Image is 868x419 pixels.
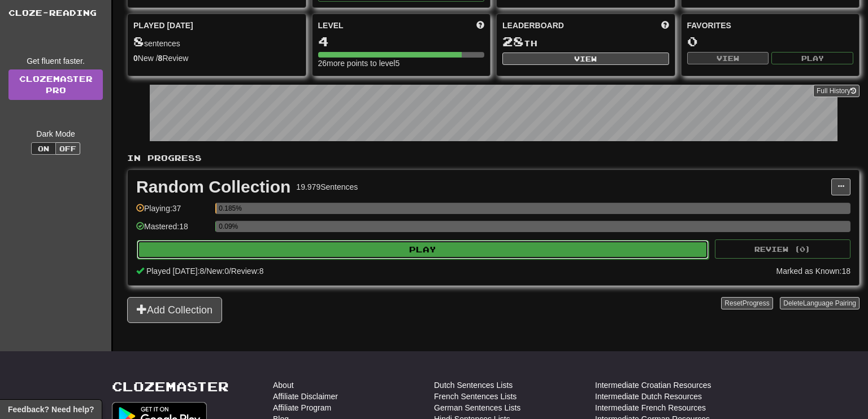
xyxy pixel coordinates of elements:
[595,402,706,413] a: Intermediate French Resources
[502,53,669,65] button: View
[8,69,103,100] a: ClozemasterPro
[296,181,358,193] div: 19.979 Sentences
[595,391,702,402] a: Intermediate Dutch Resources
[661,20,669,31] span: This week in points, UTC
[231,267,264,276] span: Review: 8
[8,55,103,67] div: Get fluent faster.
[133,34,300,49] div: sentences
[687,52,769,64] button: View
[112,379,229,394] a: Clozemaster
[31,142,56,155] button: On
[803,299,856,307] span: Language Pairing
[136,203,210,221] div: Playing: 37
[743,299,770,307] span: Progress
[133,53,300,64] div: New / Review
[502,33,524,49] span: 28
[721,297,772,309] button: ResetProgress
[133,20,193,31] span: Played [DATE]
[318,58,485,69] div: 26 more points to level 5
[136,221,210,239] div: Mastered: 18
[595,379,711,391] a: Intermediate Croatian Resources
[133,33,144,49] span: 8
[55,142,80,155] button: Off
[502,34,669,49] div: th
[8,404,94,415] span: Open feedback widget
[133,54,138,63] strong: 0
[434,402,520,413] a: German Sentences Lists
[146,267,204,276] span: Played [DATE]: 8
[715,239,850,259] button: Review (0)
[127,297,222,323] button: Add Collection
[776,265,850,277] div: Marked as Known: 18
[434,379,513,391] a: Dutch Sentences Lists
[687,20,854,31] div: Favorites
[318,20,344,31] span: Level
[229,267,231,276] span: /
[813,85,860,97] button: Full History
[318,34,485,49] div: 4
[687,34,854,49] div: 0
[8,128,103,139] div: Dark Mode
[771,52,853,64] button: Play
[273,402,331,413] a: Affiliate Program
[137,240,709,259] button: Play
[204,267,206,276] span: /
[502,20,564,31] span: Leaderboard
[136,178,290,195] div: Random Collection
[158,54,163,63] strong: 8
[780,297,860,309] button: DeleteLanguage Pairing
[127,152,860,164] p: In Progress
[273,379,294,391] a: About
[434,391,517,402] a: French Sentences Lists
[206,267,229,276] span: New: 0
[273,391,338,402] a: Affiliate Disclaimer
[476,20,484,31] span: Score more points to level up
